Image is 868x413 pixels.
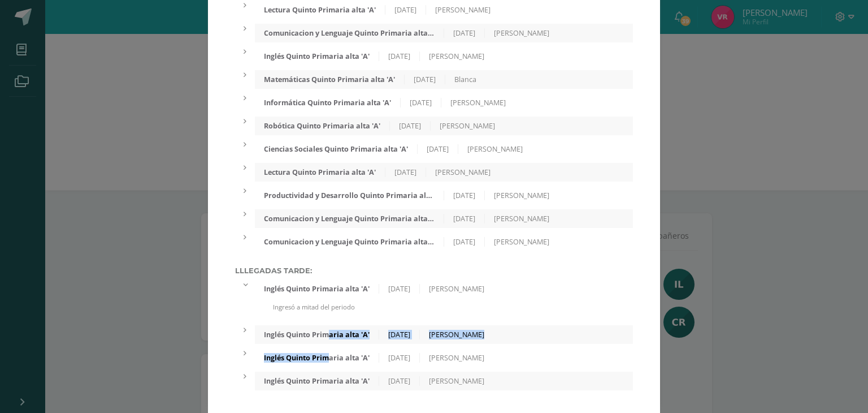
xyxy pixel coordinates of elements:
div: Inglés Quinto Primaria alta 'A' [255,376,379,386]
div: Robótica Quinto Primaria alta 'A' [255,121,390,131]
div: [PERSON_NAME] [458,144,532,154]
div: [PERSON_NAME] [420,353,493,363]
div: Ingresó a mitad del periodo [255,303,633,321]
div: [PERSON_NAME] [441,98,515,107]
div: [PERSON_NAME] [420,284,493,294]
div: [DATE] [390,121,431,131]
div: [PERSON_NAME] [420,376,493,386]
div: [DATE] [405,75,445,84]
div: [DATE] [385,167,426,177]
div: Inglés Quinto Primaria alta 'A' [255,353,379,363]
div: [PERSON_NAME] [485,237,558,247]
div: Comunicacion y Lenguaje Quinto Primaria alta 'A' [255,28,444,38]
div: [DATE] [444,214,485,223]
div: Lectura Quinto Primaria alta 'A' [255,167,385,177]
div: [DATE] [385,5,426,15]
div: [PERSON_NAME] [485,191,558,200]
div: [DATE] [379,330,420,339]
div: Comunicacion y Lenguaje Quinto Primaria alta 'A' [255,237,444,247]
div: [DATE] [444,237,485,247]
div: [PERSON_NAME] [485,28,558,38]
div: Matemáticas Quinto Primaria alta 'A' [255,75,405,84]
div: [PERSON_NAME] [431,121,504,131]
div: Comunicacion y Lenguaje Quinto Primaria alta 'A' [255,214,444,223]
div: Inglés Quinto Primaria alta 'A' [255,51,379,61]
div: [PERSON_NAME] [485,214,558,223]
div: [DATE] [401,98,441,107]
div: [PERSON_NAME] [426,5,500,15]
div: [DATE] [379,51,420,61]
div: [DATE] [418,144,458,154]
div: Blanca [445,75,485,84]
div: Informática Quinto Primaria alta 'A' [255,98,401,107]
div: Inglés Quinto Primaria alta 'A' [255,330,379,339]
div: [DATE] [444,28,485,38]
div: Inglés Quinto Primaria alta 'A' [255,284,379,294]
div: Lectura Quinto Primaria alta 'A' [255,5,385,15]
div: [DATE] [379,353,420,363]
div: [PERSON_NAME] [420,330,493,339]
div: [DATE] [379,376,420,386]
div: [PERSON_NAME] [426,167,500,177]
div: Productividad y Desarrollo Quinto Primaria alta 'A' [255,191,444,200]
div: [DATE] [379,284,420,294]
div: Ciencias Sociales Quinto Primaria alta 'A' [255,144,418,154]
div: [PERSON_NAME] [420,51,493,61]
div: [DATE] [444,191,485,200]
label: Lllegadas tarde: [235,266,633,275]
